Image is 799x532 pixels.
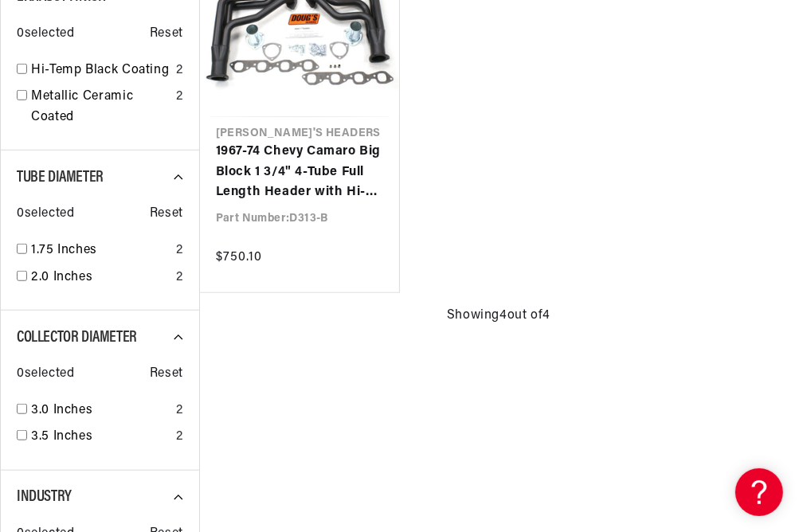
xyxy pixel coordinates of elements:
a: Metallic Ceramic Coated [31,87,170,127]
span: Collector Diameter [17,330,137,346]
span: Reset [150,364,183,385]
div: 2 [176,61,183,81]
a: 3.0 Inches [31,401,170,421]
span: Reset [150,204,183,225]
a: Hi-Temp Black Coating [31,61,170,81]
span: Industry [17,489,72,505]
span: 0 selected [17,24,74,45]
div: 2 [176,268,183,288]
span: 0 selected [17,364,74,385]
div: 2 [176,241,183,261]
a: 1.75 Inches [31,241,170,261]
span: 0 selected [17,204,74,225]
a: 3.5 Inches [31,427,170,448]
span: Showing 4 out of 4 [447,306,550,327]
a: 1967-74 Chevy Camaro Big Block 1 3/4" 4-Tube Full Length Header with Hi-Temp Black Coating [216,142,383,203]
a: 2.0 Inches [31,268,170,288]
div: 2 [176,427,183,448]
div: 2 [176,87,183,108]
span: Tube Diameter [17,170,104,186]
div: 2 [176,401,183,421]
span: Reset [150,24,183,45]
